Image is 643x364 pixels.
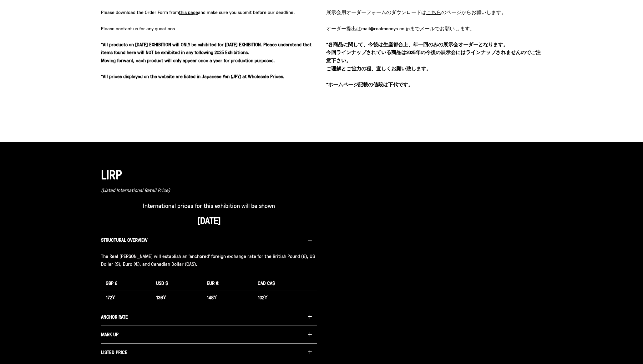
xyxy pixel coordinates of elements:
p: International prices for this exhibition will be shown [101,200,317,210]
em: (Listed International Retail Price) [101,187,170,194]
strong: *各商品に関して、今後は生産都合上、年一回のみの展示会オーダーとなります。 今回ラインナップされている商品は2025年の今後の展示会にはラインナップされませんのでご注意下さい。 [326,41,541,64]
u: こちら [426,9,441,16]
button: LISTED PRICE [101,344,317,361]
h1: LIRP [101,166,317,183]
span: LISTED PRICE [101,349,127,356]
strong: *ホームページ記載の値段は下代です。 [326,81,413,88]
button: MARK UP [101,326,317,344]
strong: *All products on [DATE] EXHIBITION will ONLY be exhibited for [DATE] EXHIBITION. Please understan... [101,41,311,80]
b: 136Ұ [156,294,166,301]
p: The Real [PERSON_NAME] will establish an 'anchored' foreign exchange rate for the British Pound (... [101,249,317,268]
a: こちらのページ [426,9,461,16]
strong: ご理解とご協力の程、宜しくお願い致します。 [326,65,431,72]
b: 102Ұ [258,294,267,301]
b: 172Ұ [106,294,115,301]
span: ANCHOR RATE [101,313,128,320]
span: CAD CA$ [258,279,275,287]
button: STRUCTURAL OVERVIEW [101,231,317,249]
b: 148Ұ [207,294,217,301]
span: MARK UP [101,331,119,338]
button: ANCHOR RATE [101,308,317,326]
span: USD $ [156,279,168,287]
span: EUR € [207,279,219,287]
span: STRUCTURAL OVERVIEW [101,236,148,243]
strong: [DATE] [197,214,221,227]
span: GBP £ [106,279,117,287]
a: this page [179,9,198,16]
